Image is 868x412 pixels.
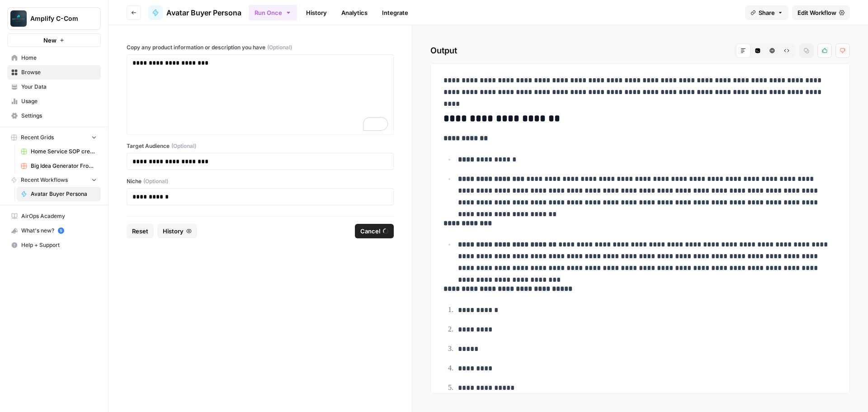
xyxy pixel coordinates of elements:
button: Workspace: Amplify C-Com [7,7,101,30]
span: Home Service SOP creator Grid [31,147,97,156]
button: New [7,33,101,47]
a: Edit Workflow [792,5,850,20]
span: Recent Workflows [21,176,68,184]
div: What's new? [8,224,100,237]
a: Browse [7,65,101,80]
a: Avatar Buyer Persona [17,187,101,201]
a: History [301,5,332,20]
span: (Optional) [267,43,292,52]
a: Settings [7,109,101,123]
span: Home [21,54,97,62]
span: New [43,36,57,45]
span: AirOps Academy [21,212,97,220]
a: Avatar Buyer Persona [148,5,241,20]
span: (Optional) [171,142,196,150]
span: Recent Grids [21,133,54,142]
span: Amplify C-Com [30,14,85,23]
a: Your Data [7,80,101,94]
span: History [163,227,184,236]
text: 5 [60,228,62,233]
div: To enrich screen reader interactions, please activate Accessibility in Grammarly extension settings [132,58,388,131]
a: 5 [58,227,64,234]
a: Integrate [377,5,414,20]
span: (Optional) [143,177,168,185]
button: Reset [127,224,154,238]
a: Home Service SOP creator Grid [17,144,101,159]
button: Share [745,5,788,20]
button: Recent Workflows [7,173,101,187]
label: Copy any product information or description you have [127,43,394,52]
span: Your Data [21,83,97,91]
a: AirOps Academy [7,209,101,223]
button: What's new? 5 [7,223,101,238]
button: Help + Support [7,238,101,252]
label: Niche [127,177,394,185]
span: Settings [21,112,97,120]
span: Cancel [360,227,380,236]
button: History [157,224,197,238]
img: Amplify C-Com Logo [10,10,27,27]
h2: Output [430,43,850,58]
button: Cancel [355,224,394,238]
span: Browse [21,68,97,76]
span: Reset [132,227,148,236]
span: Help + Support [21,241,97,249]
button: Run Once [249,5,297,20]
span: Avatar Buyer Persona [166,7,241,18]
span: Edit Workflow [797,8,836,17]
a: Analytics [336,5,373,20]
span: Usage [21,97,97,105]
span: Share [759,8,775,17]
a: Usage [7,94,101,109]
a: Home [7,51,101,65]
button: Recent Grids [7,131,101,144]
span: Big Idea Generator From Product Grid [31,162,97,170]
span: Avatar Buyer Persona [31,190,97,198]
a: Big Idea Generator From Product Grid [17,159,101,173]
label: Target Audience [127,142,394,150]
